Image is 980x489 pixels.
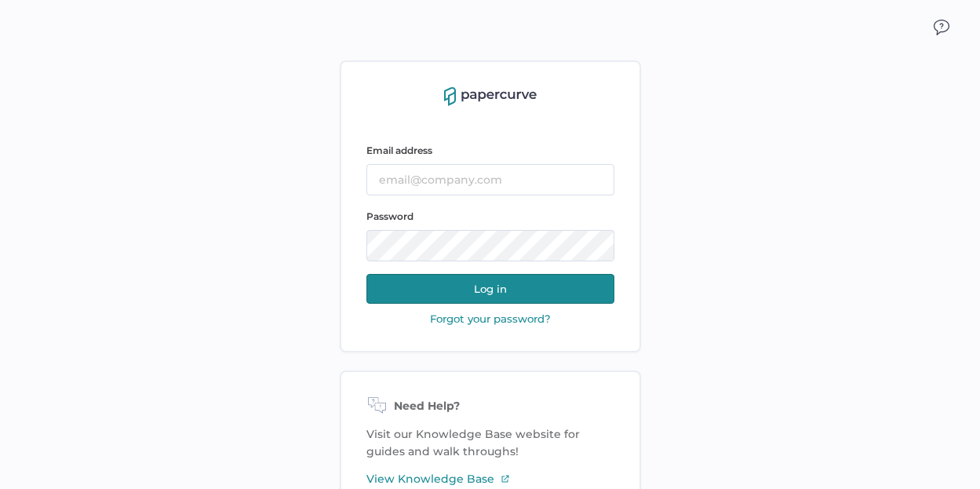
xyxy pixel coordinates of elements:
[366,210,413,222] span: Password
[444,87,537,106] img: papercurve-logo-colour.7244d18c.svg
[366,144,432,156] span: Email address
[366,397,614,416] div: Need Help?
[366,164,614,195] input: email@company.com
[501,474,510,484] img: external-link-icon-3.58f4c051.svg
[366,397,388,416] img: need-help-icon.d526b9f7.svg
[366,274,614,304] button: Log in
[366,470,494,487] span: View Knowledge Base
[934,20,949,35] img: icon_chat.2bd11823.svg
[425,312,556,326] button: Forgot your password?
